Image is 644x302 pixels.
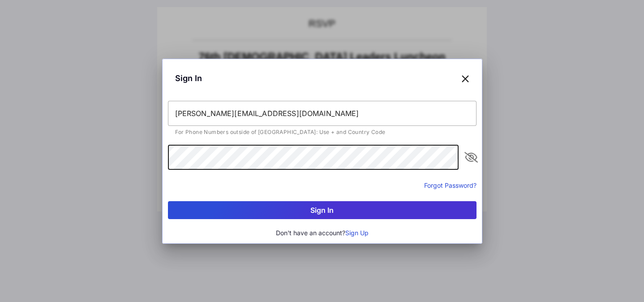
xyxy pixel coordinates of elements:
[168,201,477,219] button: Sign In
[345,228,369,238] button: Sign Up
[175,129,469,135] div: For Phone Numbers outside of [GEOGRAPHIC_DATA]: Use + and Country Code
[168,228,477,238] div: Don't have an account?
[175,72,202,84] span: Sign In
[466,152,477,163] i: appended action
[168,101,477,126] input: Email or Phone Number
[424,181,477,190] button: Forgot Password?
